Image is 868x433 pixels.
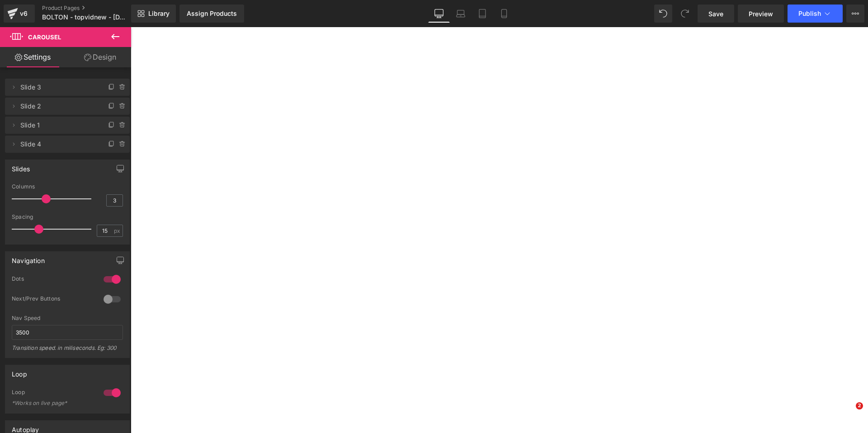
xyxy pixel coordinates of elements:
[12,214,123,220] div: Spacing
[114,228,122,234] span: px
[12,295,94,305] div: Next/Prev Buttons
[42,14,129,21] span: BOLTON - topvidnew - [DATE]
[428,5,450,23] a: Desktop
[450,5,472,23] a: Laptop
[12,344,123,358] div: Transition speed. in miliseconds. Eg: 300
[846,5,864,23] button: More
[28,33,61,41] span: Carousel
[131,5,176,23] a: New Library
[798,10,821,17] span: Publish
[749,9,773,19] span: Preview
[493,5,515,23] a: Mobile
[12,315,123,321] div: Nav Speed
[18,8,29,19] div: v6
[12,400,93,406] div: *Works on live page*
[67,47,133,67] a: Design
[856,402,863,409] span: 2
[654,5,672,23] button: Undo
[20,136,96,153] span: Slide 4
[12,275,94,285] div: Dots
[42,5,146,12] a: Product Pages
[788,5,843,23] button: Publish
[738,5,784,23] a: Preview
[148,9,170,18] span: Library
[12,365,27,378] div: Loop
[676,5,694,23] button: Redo
[20,79,96,96] span: Slide 3
[20,117,96,134] span: Slide 1
[187,10,237,17] div: Assign Products
[20,98,96,115] span: Slide 2
[12,184,123,190] div: Columns
[837,402,859,424] iframe: Intercom live chat
[12,252,45,264] div: Navigation
[708,9,723,19] span: Save
[472,5,493,23] a: Tablet
[12,389,94,398] div: Loop
[4,5,35,23] a: v6
[12,160,30,173] div: Slides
